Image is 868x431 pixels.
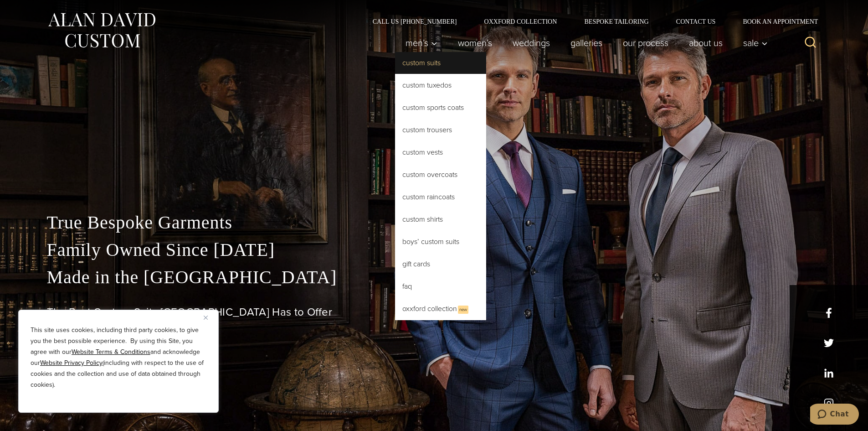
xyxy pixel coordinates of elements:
[810,404,859,426] iframe: Opens a widget where you can chat to one of our agents
[733,34,772,52] button: Sale sub menu toggle
[359,18,471,25] a: Call Us [PHONE_NUMBER]
[570,18,662,25] a: Bespoke Tailoring
[395,186,486,208] a: Custom Raincoats
[612,34,678,52] a: Our Process
[204,312,215,323] button: Close
[72,347,150,357] a: Website Terms & Conditions
[502,34,560,52] a: weddings
[470,18,570,25] a: Oxxford Collection
[40,358,103,368] a: Website Privacy Policy
[395,164,486,186] a: Custom Overcoats
[678,34,733,52] a: About Us
[395,52,486,74] a: Custom Suits
[447,34,502,52] a: Women’s
[204,316,208,320] img: Close
[47,10,156,51] img: Alan David Custom
[359,18,822,25] nav: Secondary Navigation
[395,34,772,52] nav: Primary Navigation
[395,298,486,320] a: Oxxford CollectionNew
[560,34,612,52] a: Galleries
[800,32,822,54] button: View Search Form
[395,231,486,253] a: Boys’ Custom Suits
[47,209,822,291] p: True Bespoke Garments Family Owned Since [DATE] Made in the [GEOGRAPHIC_DATA]
[31,325,206,390] p: This site uses cookies, including third party cookies, to give you the best possible experience. ...
[395,74,486,96] a: Custom Tuxedos
[395,253,486,275] a: Gift Cards
[395,208,486,230] a: Custom Shirts
[395,119,486,141] a: Custom Trousers
[663,18,729,25] a: Contact Us
[395,97,486,119] a: Custom Sports Coats
[395,141,486,163] a: Custom Vests
[395,275,486,297] a: FAQ
[458,306,468,314] span: New
[47,306,822,319] h1: The Best Custom Suits [GEOGRAPHIC_DATA] Has to Offer
[395,34,447,52] button: Men’s sub menu toggle
[729,18,821,25] a: Book an Appointment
